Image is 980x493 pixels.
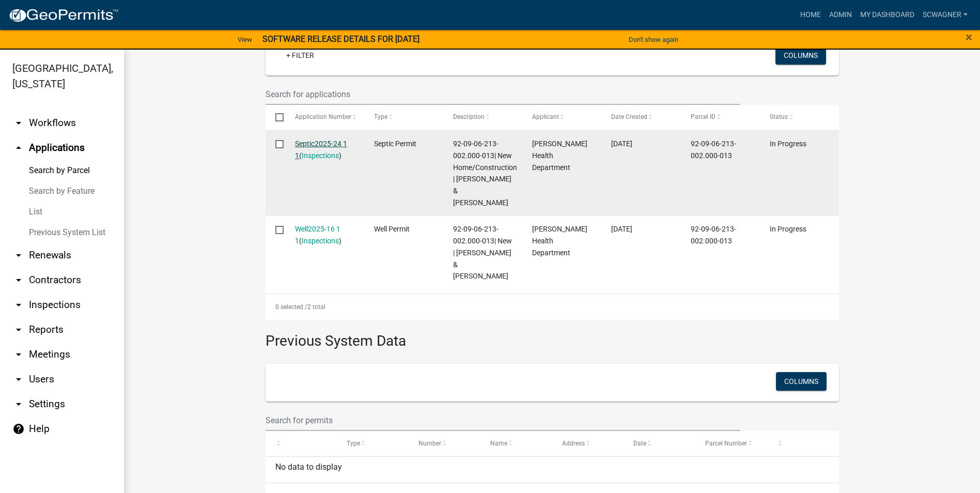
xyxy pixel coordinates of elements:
span: Number [418,440,441,447]
a: My Dashboard [856,5,919,25]
span: 92-09-06-213-002.000-013 [691,225,736,245]
a: + Filter [278,46,322,65]
datatable-header-cell: Type [364,105,443,130]
span: In Progress [770,140,806,148]
input: Search for permits [266,410,741,431]
span: Applicant [532,113,559,120]
strong: SOFTWARE RELEASE DETAILS FOR [DATE] [262,34,419,44]
i: arrow_drop_down [12,249,25,261]
a: Home [796,5,825,25]
span: Septic Permit [374,140,416,148]
button: Columns [775,46,826,65]
i: arrow_drop_down [12,274,25,286]
a: scwagner [919,5,972,25]
a: View [234,31,256,48]
div: No data to display [266,457,839,483]
datatable-header-cell: Number [409,431,480,456]
span: Whitley Health Department [532,140,587,172]
span: 92-09-06-213-002.000-013 [691,140,736,160]
span: Status [770,113,788,120]
a: Well2025-16 1 1 [295,225,340,245]
i: arrow_drop_down [12,323,25,336]
div: ( ) [295,138,354,162]
i: help [12,423,25,435]
span: In Progress [770,225,806,233]
span: Type [347,440,360,447]
button: Close [966,31,972,43]
datatable-header-cell: Parcel Number [695,431,767,456]
span: Parcel Number [705,440,747,447]
datatable-header-cell: Applicant [522,105,601,130]
div: ( ) [295,223,354,247]
span: Application Number [295,113,351,120]
datatable-header-cell: Parcel ID [680,105,759,130]
span: Address [562,440,585,447]
div: 2 total [266,294,839,320]
span: Date Created [611,113,647,120]
datatable-header-cell: Description [443,105,522,130]
datatable-header-cell: Name [480,431,552,456]
a: Inspections [302,237,339,245]
span: Name [490,440,507,447]
span: 92-09-06-213-002.000-013| New | Van Patten, Jennifer N & Van Patten, John H [453,225,512,280]
span: 0 selected / [275,303,307,311]
datatable-header-cell: Address [552,431,624,456]
datatable-header-cell: Date [624,431,695,456]
span: Date [633,440,646,447]
span: 05/12/2025 [611,140,632,148]
span: Parcel ID [691,113,715,120]
i: arrow_drop_down [12,117,25,129]
datatable-header-cell: Select [266,105,285,130]
span: Type [374,113,387,120]
span: Whitley Health Department [532,225,587,257]
button: Columns [776,372,827,391]
datatable-header-cell: Status [759,105,838,130]
input: Search for applications [266,84,741,105]
datatable-header-cell: Date Created [601,105,680,130]
datatable-header-cell: Type [337,431,409,456]
span: × [966,30,972,44]
span: 92-09-06-213-002.000-013| New Home/Construction | Van Patten, Jennifer N & Van Patten, John H [453,140,517,207]
a: Inspections [302,151,339,160]
span: 05/12/2025 [611,225,632,233]
a: Admin [825,5,856,25]
h3: Previous System Data [266,320,839,352]
button: Don't show again [625,31,682,48]
i: arrow_drop_down [12,373,25,386]
a: Septic2025-24 1 1 [295,140,347,160]
i: arrow_drop_up [12,142,25,154]
span: Well Permit [374,225,410,233]
i: arrow_drop_down [12,348,25,361]
i: arrow_drop_down [12,398,25,410]
span: Description [453,113,485,120]
datatable-header-cell: Application Number [285,105,364,130]
i: arrow_drop_down [12,299,25,311]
